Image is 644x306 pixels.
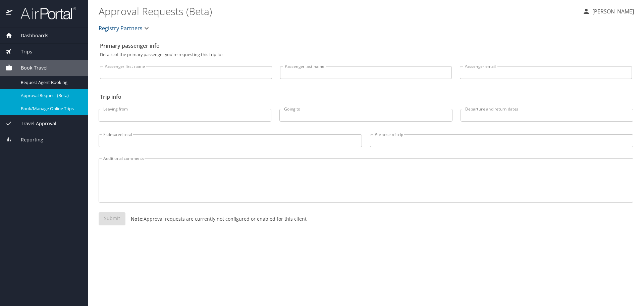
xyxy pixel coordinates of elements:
[6,7,13,20] img: icon-airportal.png
[99,1,577,21] h1: Approval Requests (Beta)
[100,40,632,51] h2: Primary passenger info
[12,64,48,72] span: Book Travel
[590,7,634,15] p: [PERSON_NAME]
[99,24,143,33] span: Registry Partners
[13,7,76,20] img: airportal-logo.png
[12,136,43,143] span: Reporting
[125,215,307,222] p: Approval requests are currently not configured or enabled for this client
[100,91,632,102] h2: Trip info
[12,120,56,127] span: Travel Approval
[21,105,80,112] span: Book/Manage Online Trips
[21,79,80,86] span: Request Agent Booking
[21,92,80,99] span: Approval Request (Beta)
[100,52,632,57] p: Details of the primary passenger you're requesting this trip for
[580,5,637,17] button: [PERSON_NAME]
[131,216,144,222] strong: Note:
[12,32,48,39] span: Dashboards
[12,48,32,55] span: Trips
[96,21,153,35] button: Registry Partners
